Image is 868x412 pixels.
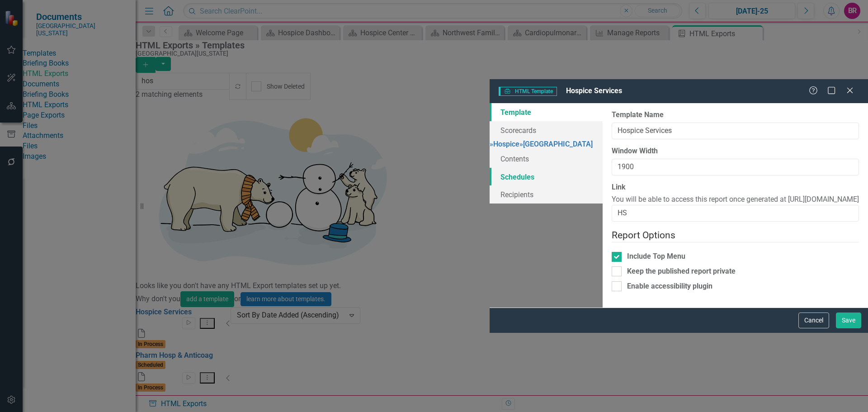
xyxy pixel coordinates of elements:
label: Window Width [612,146,859,156]
a: Scorecards [490,121,603,139]
a: Recipients [490,185,603,204]
span: You will be able to access this report once generated at [URL][DOMAIN_NAME] [612,195,859,204]
div: Include Top Menu [627,251,685,262]
label: Template Name [612,110,859,120]
legend: Report Options [612,228,859,242]
span: HTML Template [499,87,557,96]
label: Link [612,182,859,193]
button: Save [836,313,861,328]
a: Contents [490,150,603,168]
div: Keep the published report private [627,266,736,277]
div: Enable accessibility plugin [627,281,712,292]
a: »[GEOGRAPHIC_DATA] [519,140,593,148]
span: Hospice Services [566,86,622,95]
a: Template [490,103,603,121]
button: Cancel [798,313,829,328]
a: »Hospice [490,140,519,148]
a: Schedules [490,168,603,186]
span: » [519,140,523,148]
span: » [490,140,493,148]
